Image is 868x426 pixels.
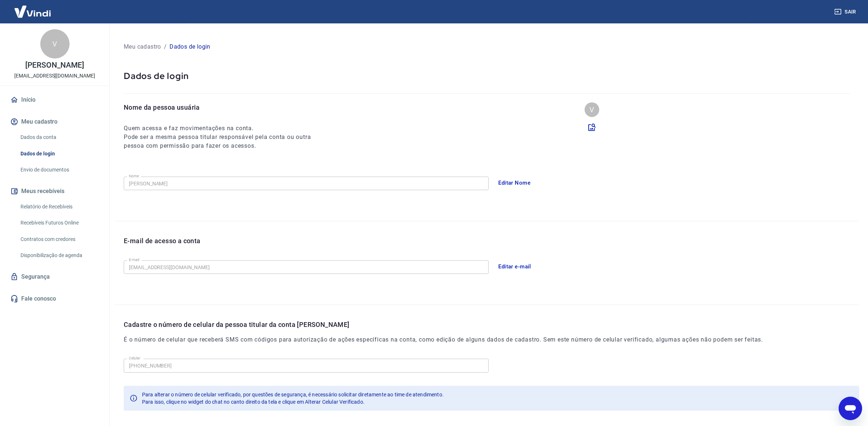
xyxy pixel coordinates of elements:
[18,146,101,161] a: Dados de login
[18,215,101,230] a: Recebíveis Futuros Online
[124,102,324,112] p: Nome da pessoa usuária
[9,269,101,285] a: Segurança
[124,335,763,344] h6: É o número de celular que receberá SMS com códigos para autorização de ações específicas na conta...
[9,0,56,23] img: Vindi
[129,257,139,263] label: E-mail
[585,102,599,117] div: V
[169,42,211,51] p: Dados de login
[142,399,365,405] span: Para isso, clique no widget do chat no canto direito da tela e clique em Alterar Celular Verificado.
[9,183,101,199] button: Meus recebíveis
[495,259,536,274] button: Editar e-mail
[124,236,201,246] p: E-mail de acesso a conta
[164,42,167,51] p: /
[495,175,535,191] button: Editar Nome
[18,199,101,214] a: Relatório de Recebíveis
[124,42,161,51] p: Meu cadastro
[14,72,95,80] p: [EMAIL_ADDRESS][DOMAIN_NAME]
[142,392,444,397] span: Para alterar o número de celular verificado, por questões de segurança, é necessário solicitar di...
[9,291,101,307] a: Fale conosco
[129,173,139,179] label: Nome
[18,248,101,263] a: Disponibilização de agenda
[40,29,70,59] div: V
[124,320,763,329] p: Cadastre o número de celular da pessoa titular da conta [PERSON_NAME]
[9,92,101,108] a: Início
[18,162,101,177] a: Envio de documentos
[124,70,850,82] p: Dados de login
[129,355,141,361] label: Celular
[833,5,859,19] button: Sair
[18,130,101,145] a: Dados da conta
[9,114,101,130] button: Meu cadastro
[18,232,101,247] a: Contratos com credores
[124,133,324,150] h6: Pode ser a mesma pessoa titular responsável pela conta ou outra pessoa com permissão para fazer o...
[25,61,84,69] p: [PERSON_NAME]
[124,124,324,133] h6: Quem acessa e faz movimentações na conta.
[839,397,862,420] iframe: Botão para abrir a janela de mensagens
